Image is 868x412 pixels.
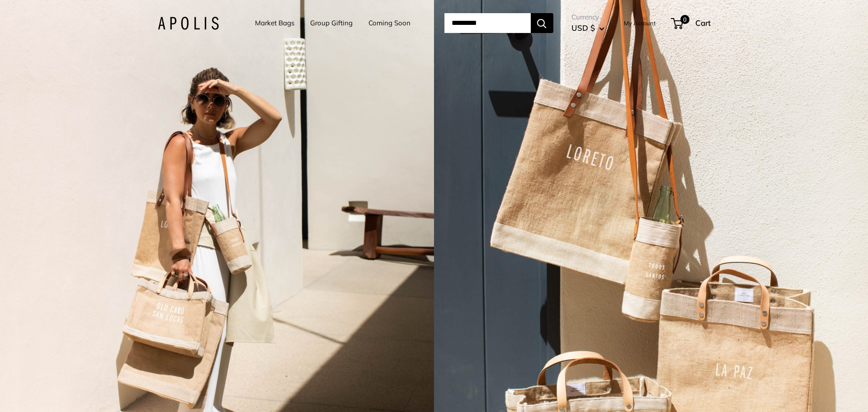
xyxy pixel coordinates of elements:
[571,21,604,35] button: USD $
[695,18,711,28] span: Cart
[531,13,553,33] button: Search
[571,23,595,33] span: USD $
[310,17,353,29] a: Group Gifting
[680,15,689,24] span: 0
[368,17,410,29] a: Coming Soon
[571,11,604,24] span: Currency
[672,16,711,30] a: 0 Cart
[624,18,656,28] a: My Account
[255,17,294,29] a: Market Bags
[444,13,531,33] input: Search...
[158,17,219,30] img: Apolis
